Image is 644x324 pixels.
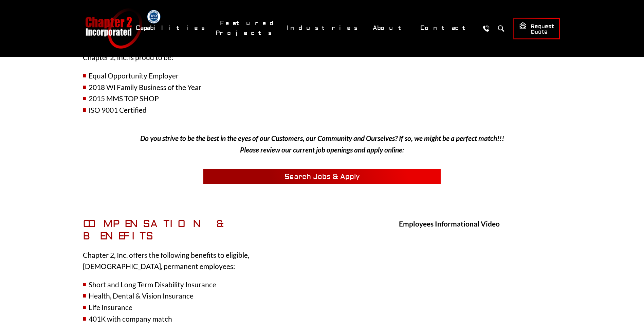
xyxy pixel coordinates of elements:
[495,22,508,35] button: Search
[216,16,279,40] a: Featured Projects
[399,219,500,228] strong: Employees Informational Video
[83,218,307,242] h3: Compensation & Benefits
[203,169,441,184] a: Search Jobs & Apply
[85,8,142,49] a: Chapter 2 Incorporated
[131,21,212,35] a: Capabilities
[519,22,554,36] span: Request Quote
[368,21,412,35] a: About
[480,22,493,35] a: Call Us
[83,104,562,116] li: ISO 9001 Certified
[282,21,365,35] a: Industries
[83,52,562,63] p: Chapter 2, Inc. is proud to be:
[83,70,562,82] li: Equal Opportunity Employer
[513,18,560,39] a: Request Quote
[83,249,307,272] p: Chapter 2, Inc. offers the following benefits to eligible, [DEMOGRAPHIC_DATA], permanent employees:
[140,134,504,154] em: Do you strive to be the best in the eyes of our Customers, our Community and Ourselves? If so, we...
[83,82,562,93] li: 2018 WI Family Business of the Year
[83,290,307,302] li: Health, Dental & Vision Insurance
[83,93,562,104] li: 2015 MMS TOP SHOP
[83,279,307,290] li: Short and Long Term Disability Insurance
[416,21,477,35] a: Contact
[284,172,360,181] span: Search Jobs & Apply
[83,302,307,313] li: Life Insurance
